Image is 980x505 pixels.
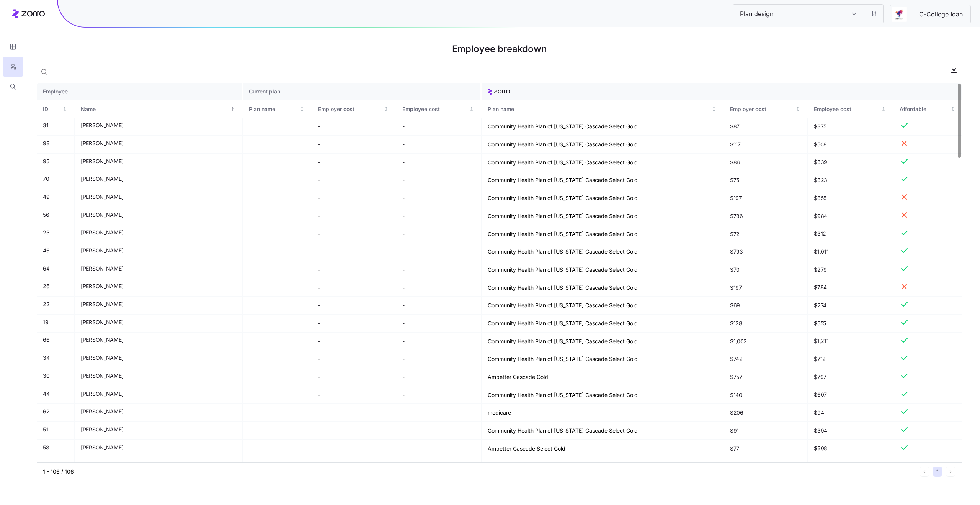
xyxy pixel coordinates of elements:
[730,212,743,220] span: $786
[730,338,747,345] span: $1,002
[865,5,883,23] button: Settings
[81,175,123,183] span: [PERSON_NAME]
[43,300,49,308] span: 22
[81,193,123,201] span: [PERSON_NAME]
[482,261,724,279] td: Community Health Plan of [US_STATE] Cascade Select Gold
[881,107,886,112] div: Not sorted
[730,427,739,434] span: $91
[37,100,75,118] th: IDNot sorted
[37,83,243,100] th: Employee
[243,83,482,100] th: Current plan
[402,230,405,238] span: -
[482,386,724,404] td: Community Health Plan of [US_STATE] Cascade Select Gold
[318,373,320,381] span: -
[402,427,405,434] span: -
[814,462,887,470] span: $616
[730,320,742,327] span: $128
[482,279,724,297] td: Community Health Plan of [US_STATE] Cascade Select Gold
[402,194,405,202] span: -
[81,211,123,219] span: [PERSON_NAME]
[402,302,405,309] span: -
[482,368,724,386] td: Ambetter Cascade Gold
[482,297,724,315] td: Community Health Plan of [US_STATE] Cascade Select Gold
[730,373,742,381] span: $757
[814,194,887,202] span: $855
[43,121,48,129] span: 31
[43,461,48,469] span: 18
[81,139,123,147] span: [PERSON_NAME]
[402,338,405,345] span: -
[43,247,49,254] span: 46
[43,229,49,236] span: 23
[402,391,405,399] span: -
[249,105,298,113] div: Plan name
[384,107,389,112] div: Not sorted
[482,404,724,422] td: medicare
[43,193,49,201] span: 49
[402,320,405,327] span: -
[402,266,405,274] span: -
[946,467,955,477] button: Next page
[43,139,49,147] span: 98
[913,10,969,19] span: C-College Idan
[482,333,724,351] td: Community Health Plan of [US_STATE] Cascade Select Gold
[318,355,320,363] span: -
[814,141,887,148] span: $508
[396,100,482,118] th: Employee costNot sorted
[402,176,405,184] span: -
[814,105,879,113] div: Employee cost
[711,107,717,112] div: Not sorted
[81,444,123,451] span: [PERSON_NAME]
[814,230,887,238] span: $312
[482,243,724,261] td: Community Health Plan of [US_STATE] Cascade Select Gold
[81,105,229,113] div: Name
[318,284,320,292] span: -
[402,409,405,416] span: -
[730,159,740,166] span: $86
[43,211,49,219] span: 56
[318,248,320,256] span: -
[402,445,405,453] span: -
[81,282,123,290] span: [PERSON_NAME]
[318,320,320,327] span: -
[402,159,405,166] span: -
[482,171,724,189] td: Community Health Plan of [US_STATE] Cascade Select Gold
[81,265,123,272] span: [PERSON_NAME]
[892,7,907,22] img: Employer logo
[81,426,123,433] span: [PERSON_NAME]
[724,100,808,118] th: Employer costNot sorted
[814,176,887,184] span: $323
[43,354,49,362] span: 34
[318,266,320,274] span: -
[81,354,123,362] span: [PERSON_NAME]
[814,248,887,256] span: $1,011
[814,355,887,363] span: $712
[730,123,740,130] span: $87
[43,157,49,165] span: 95
[814,409,887,416] span: $94
[43,426,48,433] span: 51
[43,318,48,326] span: 19
[318,105,382,113] div: Employer cost
[482,422,724,440] td: Community Health Plan of [US_STATE] Cascade Select Gold
[482,118,724,136] td: Community Health Plan of [US_STATE] Cascade Select Gold
[482,154,724,172] td: Community Health Plan of [US_STATE] Cascade Select Gold
[482,100,724,118] th: Plan nameNot sorted
[469,107,474,112] div: Not sorted
[318,409,320,416] span: -
[318,302,320,309] span: -
[81,408,123,415] span: [PERSON_NAME]
[730,230,740,238] span: $72
[814,444,887,452] span: $308
[81,247,123,254] span: [PERSON_NAME]
[730,266,740,274] span: $70
[299,107,305,112] div: Not sorted
[730,105,794,113] div: Employer cost
[318,445,320,453] span: -
[814,320,887,327] span: $555
[814,158,887,166] span: $339
[814,266,887,274] span: $279
[402,105,468,113] div: Employee cost
[43,444,49,451] span: 58
[37,40,962,58] h1: Employee breakdown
